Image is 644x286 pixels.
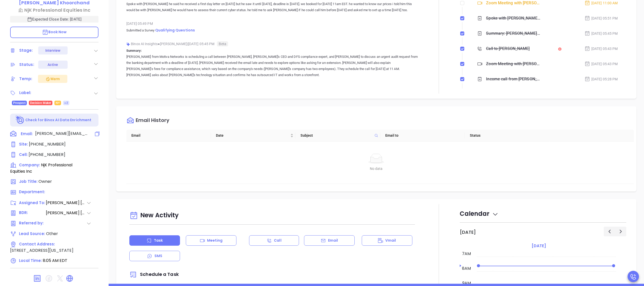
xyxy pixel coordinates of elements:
div: Spoke with [PERSON_NAME] he said he received a first day letter on [DATE] but he saw it until [DA... [486,14,540,22]
div: Income call from [PERSON_NAME], he received a 1st day letter from DFS, is looking for help reques... [486,75,540,83]
div: Warm [45,76,60,82]
div: Label: [19,89,31,97]
span: Beta [217,41,228,46]
div: No data [132,166,620,171]
div: Call to [PERSON_NAME] [486,45,530,52]
span: Referred by: [19,220,45,227]
button: Previous day [604,227,615,236]
div: Status: [19,61,34,68]
span: Date [216,133,289,138]
span: Department: [19,189,45,194]
span: Lead Source: [19,231,45,236]
span: [STREET_ADDRESS][US_STATE] [10,247,73,253]
th: Email to [380,130,465,141]
div: 7am [461,251,472,257]
div: Zoom Meeting with [PERSON_NAME] [486,60,540,68]
h2: [DATE] [460,229,476,235]
span: Company: [19,162,40,168]
div: [DATE] 05:51 PM [585,15,618,21]
th: Status [465,130,549,141]
span: Prospect [13,100,26,106]
span: +2 [64,100,68,106]
span: Decision Maker [30,100,51,106]
a: NjK Professional Equities Inc [10,7,98,13]
span: ● [158,42,160,46]
span: 8:05 AM EDT [43,258,67,263]
th: Email [126,130,211,141]
span: Owner [38,178,52,184]
b: Summary: [126,49,142,52]
div: Email History [136,118,169,124]
span: Assigned To: [19,200,45,206]
span: Email: [21,131,33,137]
div: 8am [461,265,472,272]
span: Site : [19,141,28,147]
span: Other [46,231,58,237]
p: Submitted a Survey [126,27,418,33]
p: Task [154,238,163,243]
span: NjK Professional Equities Inc [10,162,72,174]
p: SMS [154,253,162,259]
p: Expected Close Date: [DATE] [10,16,98,23]
span: Book Now [42,29,67,34]
span: BDR: [19,210,45,216]
span: Qualifying Questions [155,28,195,33]
div: [DATE] 05:45 PM [585,31,618,36]
div: [DATE] 05:43 PM [585,61,618,67]
div: Interview [45,46,61,55]
div: [DATE] 11:00 AM [585,0,618,6]
img: svg%3e [126,42,130,46]
th: Date [211,130,295,141]
p: Meeting [207,238,223,243]
div: Summary: [PERSON_NAME] from Motiva Networks is scheduling a call between [PERSON_NAME], [PERSON_N... [486,30,540,37]
span: Subject [300,133,372,138]
span: Local Time: [19,258,42,263]
div: Binox AI Insights [PERSON_NAME] | [DATE] 05:45 PM [126,40,418,48]
span: NY [56,100,60,106]
p: Email [328,238,338,243]
span: [PHONE_NUMBER] [29,152,65,157]
span: [PHONE_NUMBER] [29,141,66,147]
span: Job Title: [19,179,37,184]
div: [DATE] 05:49 PM [126,20,418,27]
div: New Activity [129,209,415,222]
div: Active [48,61,58,69]
div: [DATE] 05:28 PM [585,76,618,82]
img: Ai-Enrich-DaqCidB-.svg [16,116,25,124]
p: Call [274,238,281,243]
span: [PERSON_NAME][EMAIL_ADDRESS][DOMAIN_NAME] [35,131,88,137]
p: Vmail [385,238,396,243]
div: [DATE] 05:43 PM [585,46,618,51]
div: Stage: [19,47,33,54]
p: [PERSON_NAME] from Motiva Networks is scheduling a call between [PERSON_NAME], [PERSON_NAME]'s CE... [126,54,418,78]
span: Schedule a Task [129,271,179,277]
p: Check for Binox AI Data Enrichment [25,117,91,123]
button: Next day [615,227,626,236]
div: Temp: [19,75,32,83]
span: [PERSON_NAME] [PERSON_NAME] [46,200,86,206]
span: [PERSON_NAME] [PERSON_NAME] [46,210,86,216]
span: Contact Address: [19,241,55,247]
p: Spoke with [PERSON_NAME] he said he received a first day letter on [DATE] but he saw it until [DA... [126,1,418,13]
span: Cell : [19,152,28,157]
a: [DATE] [531,242,547,249]
span: Calendar [460,209,498,218]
